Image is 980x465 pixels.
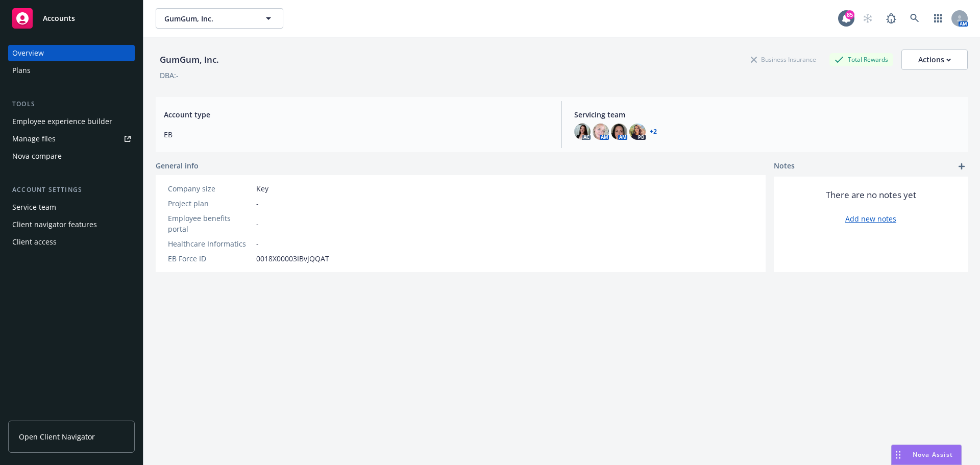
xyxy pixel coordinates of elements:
a: Client access [8,234,135,250]
div: Client access [12,234,57,250]
span: - [256,198,259,209]
span: Nova Assist [913,450,953,459]
a: Plans [8,62,135,79]
div: Client navigator features [12,216,97,233]
button: Actions [901,50,968,70]
span: - [256,218,259,229]
span: Open Client Navigator [19,431,95,442]
a: Overview [8,45,135,61]
a: Switch app [928,8,948,29]
span: Account type [164,109,549,120]
div: Healthcare Informatics [168,238,252,249]
div: Total Rewards [829,53,893,66]
a: add [955,160,968,173]
button: GumGum, Inc. [156,8,283,29]
span: 0018X00003IBvjQQAT [256,253,329,264]
div: Plans [12,62,31,79]
div: 85 [845,10,854,19]
div: Overview [12,45,44,61]
a: Accounts [8,4,135,33]
a: Start snowing [857,8,878,29]
div: Project plan [168,198,252,209]
div: Drag to move [892,445,904,464]
div: Tools [8,99,135,109]
div: Employee experience builder [12,113,112,130]
span: Accounts [43,14,75,22]
div: Service team [12,199,56,215]
span: - [256,238,259,249]
a: Search [904,8,925,29]
div: GumGum, Inc. [156,53,223,66]
a: Client navigator features [8,216,135,233]
span: Key [256,183,268,194]
a: Employee experience builder [8,113,135,130]
div: Employee benefits portal [168,213,252,234]
img: photo [574,124,591,140]
a: Nova compare [8,148,135,164]
img: photo [629,124,646,140]
a: +2 [650,129,657,135]
div: Business Insurance [746,53,821,66]
a: Add new notes [845,213,896,224]
div: Nova compare [12,148,62,164]
span: There are no notes yet [826,189,916,201]
div: Company size [168,183,252,194]
a: Manage files [8,131,135,147]
img: photo [611,124,627,140]
div: EB Force ID [168,253,252,264]
div: Account settings [8,185,135,195]
span: EB [164,129,549,140]
a: Report a Bug [881,8,901,29]
div: DBA: - [160,70,179,81]
div: Manage files [12,131,56,147]
button: Nova Assist [891,445,962,465]
a: Service team [8,199,135,215]
span: Notes [774,160,795,173]
span: General info [156,160,199,171]
span: Servicing team [574,109,960,120]
img: photo [593,124,609,140]
div: Actions [918,50,951,69]
span: GumGum, Inc. [164,13,253,24]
